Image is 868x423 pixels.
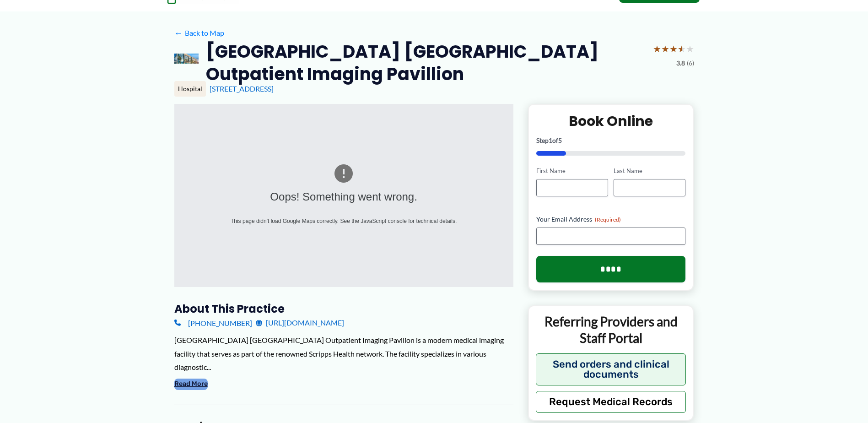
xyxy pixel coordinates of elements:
[174,28,183,37] span: ←
[174,26,224,40] a: ←Back to Map
[536,137,686,144] p: Step of
[536,215,686,224] label: Your Email Address
[536,391,686,413] button: Request Medical Records
[206,40,645,86] h2: [GEOGRAPHIC_DATA] [GEOGRAPHIC_DATA] Outpatient Imaging Pavillion
[174,302,513,316] h3: About this practice
[174,333,513,374] div: [GEOGRAPHIC_DATA] [GEOGRAPHIC_DATA] Outpatient Imaging Pavilion is a modern medical imaging facil...
[536,313,686,347] p: Referring Providers and Staff Portal
[676,57,685,69] span: 3.8
[536,112,686,130] h2: Book Online
[549,136,552,144] span: 1
[653,40,661,57] span: ★
[686,40,694,57] span: ★
[614,167,685,175] label: Last Name
[669,40,678,57] span: ★
[661,40,669,57] span: ★
[256,316,344,330] a: [URL][DOMAIN_NAME]
[210,84,274,93] a: [STREET_ADDRESS]
[687,57,694,69] span: (6)
[678,40,686,57] span: ★
[174,316,252,330] a: [PHONE_NUMBER]
[210,187,477,207] div: Oops! Something went wrong.
[174,379,208,390] button: Read More
[174,81,206,97] div: Hospital
[210,216,477,226] div: This page didn't load Google Maps correctly. See the JavaScript console for technical details.
[595,216,621,223] span: (Required)
[536,353,686,385] button: Send orders and clinical documents
[536,167,608,175] label: First Name
[558,136,562,144] span: 5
